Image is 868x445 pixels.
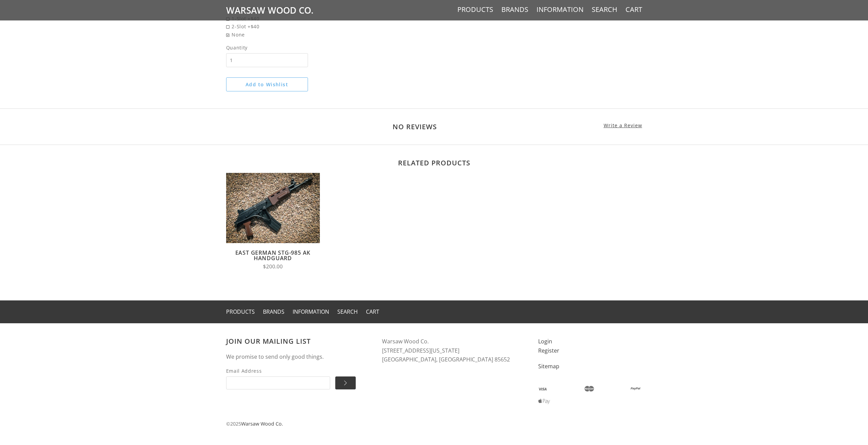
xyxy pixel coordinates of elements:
[226,308,255,315] a: Products
[226,376,330,389] input: Email Address
[538,338,552,345] a: Login
[226,159,642,167] h2: Related products
[226,367,330,375] span: Email Address
[337,308,358,315] a: Search
[457,5,493,14] a: Products
[536,5,584,14] a: Information
[604,122,642,129] a: Write a Review
[501,5,528,14] a: Brands
[226,420,642,428] p: © 2025
[226,31,357,39] span: None
[626,5,642,14] a: Cart
[226,53,308,67] input: Quantity
[226,23,357,30] span: 2-Slot +$40
[538,362,559,370] a: Sitemap
[226,173,320,243] img: East German STG-985 AK Handguard
[538,347,559,354] a: Register
[226,337,369,345] h3: Join our mailing list
[263,308,284,315] a: Brands
[382,337,525,364] address: Warsaw Wood Co. [STREET_ADDRESS][US_STATE] [GEOGRAPHIC_DATA], [GEOGRAPHIC_DATA] 85652
[366,308,379,315] a: Cart
[335,376,356,389] input: 
[226,122,642,131] h2: No Reviews
[226,352,369,361] p: We promise to send only good things.
[226,44,308,51] span: Quantity
[592,5,617,14] a: Search
[293,308,329,315] a: Information
[241,420,283,427] a: Warsaw Wood Co.
[235,249,311,262] a: East German STG-985 AK Handguard
[226,77,308,91] button: Add to Wishlist
[263,263,283,270] span: $200.00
